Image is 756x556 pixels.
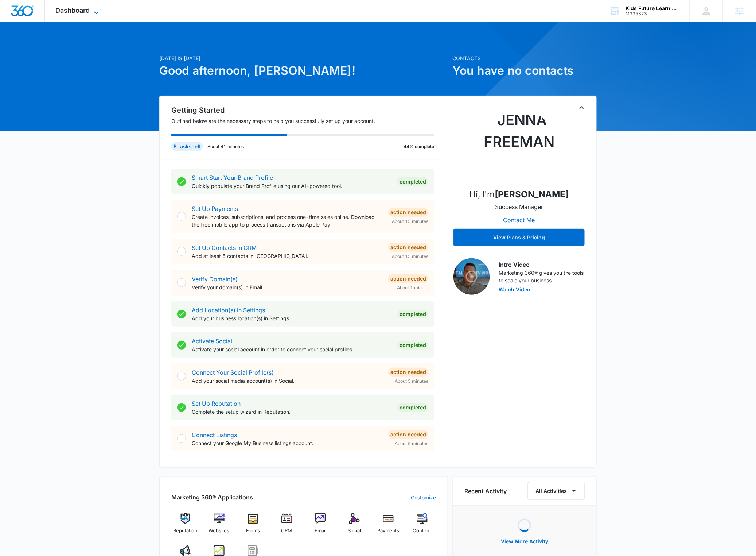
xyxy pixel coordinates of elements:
p: Connect your Google My Business listings account. [192,439,382,447]
div: 5 tasks left [171,142,203,151]
p: Verify your domain(s) in Email. [192,283,382,291]
h2: Getting Started [171,105,443,116]
p: Add your social media account(s) in Social. [192,377,382,385]
button: All Activities [528,482,585,500]
h1: Good afternoon, [PERSON_NAME]! [159,62,448,80]
p: Activate your social account in order to connect your social profiles. [192,345,391,353]
a: Email [307,513,335,540]
p: Complete the setup wizard in Reputation. [192,408,391,416]
img: Jenna Freeman [483,109,556,182]
p: Add your business location(s) in Settings. [192,314,391,322]
button: Watch Video [499,287,530,292]
div: account id [626,11,679,16]
span: Websites [209,527,230,534]
a: Connect Your Social Profile(s) [192,369,274,376]
div: account name [626,5,679,11]
span: Email [315,527,326,534]
span: Reputation [173,527,197,534]
h2: Marketing 360® Applications [171,493,253,502]
p: [DATE] is [DATE] [159,54,448,62]
p: About 41 minutes [207,143,244,150]
span: Payments [377,527,399,534]
span: About 5 minutes [395,440,428,447]
div: Completed [397,403,428,412]
a: Add Location(s) in Settings [192,306,265,314]
a: Websites [205,513,233,540]
div: Action Needed [388,430,428,439]
a: Social [340,513,369,540]
button: Toggle Collapse [577,103,586,112]
h3: Intro Video [499,260,585,269]
span: About 5 minutes [395,378,428,385]
button: View More Activity [494,533,556,550]
a: Set Up Reputation [192,400,241,407]
a: Customize [411,494,436,501]
a: Forms [239,513,267,540]
a: Payments [374,513,402,540]
div: Action Needed [388,208,428,217]
a: Set Up Payments [192,205,238,212]
a: Activate Social [192,337,232,345]
span: Social [348,527,361,534]
button: View Plans & Pricing [453,229,585,246]
p: Marketing 360® gives you the tools to scale your business. [499,269,585,284]
div: Completed [397,310,428,318]
span: Forms [246,527,260,534]
a: Set Up Contacts in CRM [192,244,257,251]
p: Contacts [452,54,597,62]
p: Create invoices, subscriptions, and process one-time sales online. Download the free mobile app t... [192,213,382,228]
div: Action Needed [388,243,428,252]
div: Completed [397,177,428,186]
button: Contact Me [496,211,542,229]
span: About 1 minute [397,285,428,291]
strong: [PERSON_NAME] [495,189,569,200]
a: CRM [273,513,301,540]
p: Quickly populate your Brand Profile using our AI-powered tool. [192,182,391,190]
span: About 15 minutes [392,253,428,260]
p: Hi, I'm [469,188,569,201]
div: Action Needed [388,274,428,283]
h1: You have no contacts [452,62,597,80]
span: Dashboard [56,7,90,14]
p: Success Manager [495,202,543,211]
span: Content [413,527,431,534]
a: Connect Listings [192,431,237,439]
img: Intro Video [453,258,490,295]
div: Completed [397,341,428,350]
p: Outlined below are the necessary steps to help you successfully set up your account. [171,117,443,125]
p: 44% complete [404,143,434,150]
div: Action Needed [388,368,428,377]
a: Verify Domain(s) [192,275,238,283]
a: Smart Start Your Brand Profile [192,174,273,181]
a: Content [408,513,436,540]
p: Add at least 5 contacts in [GEOGRAPHIC_DATA]. [192,252,382,260]
a: Reputation [171,513,199,540]
span: CRM [281,527,292,534]
h6: Recent Activity [464,487,507,495]
span: About 15 minutes [392,218,428,225]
